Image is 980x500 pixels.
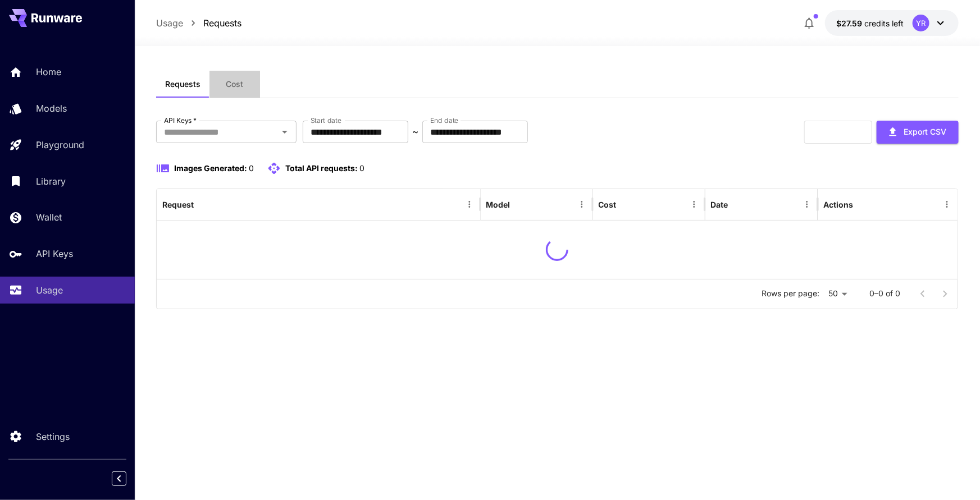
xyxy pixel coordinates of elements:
[156,16,183,30] a: Usage
[36,430,70,443] p: Settings
[599,200,617,209] div: Cost
[462,196,477,212] button: Menu
[36,175,66,188] p: Library
[311,116,341,125] label: Start date
[825,10,959,36] button: $27.58683YR
[913,15,929,31] div: YR
[869,288,900,299] p: 0–0 of 0
[36,138,84,152] p: Playground
[762,288,819,299] p: Rows per page:
[512,196,527,212] button: Sort
[836,17,904,29] div: $27.58683
[486,200,510,209] div: Model
[156,16,241,30] nav: breadcrumb
[174,163,247,173] span: Images Generated:
[824,286,851,302] div: 50
[730,196,745,212] button: Sort
[799,196,815,212] button: Menu
[165,79,200,89] span: Requests
[164,116,197,125] label: API Keys
[120,469,135,489] div: Collapse sidebar
[112,471,126,486] button: Collapse sidebar
[836,19,864,28] span: $27.59
[36,210,62,224] p: Wallet
[412,125,418,139] p: ~
[226,79,243,89] span: Cost
[686,196,702,212] button: Menu
[203,16,241,30] a: Requests
[162,200,194,209] div: Request
[249,163,254,173] span: 0
[823,200,853,209] div: Actions
[618,196,633,212] button: Sort
[195,196,211,212] button: Sort
[574,196,590,212] button: Menu
[430,116,458,125] label: End date
[359,163,364,173] span: 0
[277,124,293,140] button: Open
[36,102,67,115] p: Models
[36,247,73,260] p: API Keys
[285,163,358,173] span: Total API requests:
[36,65,61,79] p: Home
[877,121,959,144] button: Export CSV
[711,200,728,209] div: Date
[864,19,904,28] span: credits left
[939,196,955,212] button: Menu
[36,283,63,297] p: Usage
